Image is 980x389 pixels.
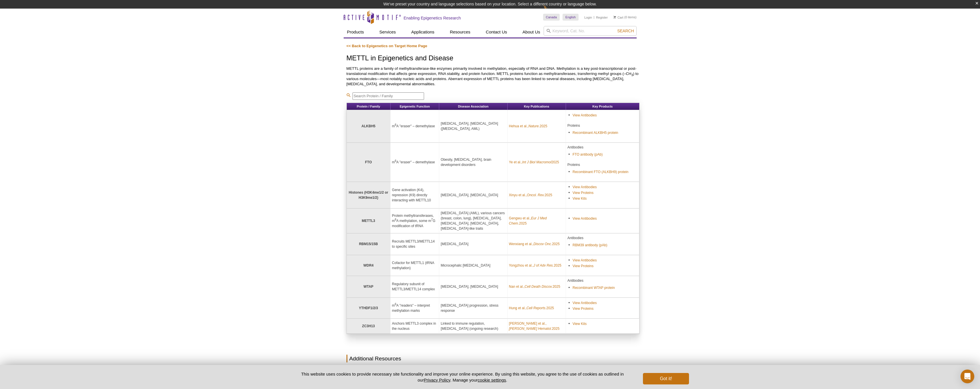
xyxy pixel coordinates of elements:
[359,306,378,310] strong: YTHDF1/2/3
[391,143,439,182] td: m A "eraser" – demethylase
[391,319,439,334] td: Anchors METTL3 complex in the nucleus
[573,300,597,305] a: View Antibodies
[643,373,689,384] button: Got it!
[573,321,587,326] a: View Kits
[349,190,388,200] strong: Histones (H3K4me1/2 or H3K9me1/2)
[347,54,640,63] h1: METTL in Epigenetics and Disease
[344,27,367,37] a: Products
[573,216,597,221] a: View Antibodies
[543,14,560,21] a: Canada
[362,324,375,328] strong: ZC3H13
[573,152,603,157] a: FTO antibody (pAb)
[347,66,640,87] p: METTL proteins are a family of methyltransferase-like enzymes primarily involved in methylation, ...
[359,242,378,246] strong: RBM15/15B
[594,14,595,21] li: |
[509,327,552,331] em: [PERSON_NAME] Hematol.
[596,15,608,19] a: Register
[573,113,597,118] a: View Antibodies
[567,162,638,167] p: Proteins
[563,14,579,21] a: English
[439,103,507,110] th: Disease Association
[347,44,427,48] a: << Back to Epigenetics on Target Home Page
[376,27,399,37] a: Services
[613,16,616,19] img: Your Cart
[291,371,634,383] p: This website uses cookies to provide necessary site functionality and improve your online experie...
[363,263,373,267] strong: WDR4
[567,123,638,128] p: Proteins
[509,216,547,225] em: Eur J Med Chem.
[528,124,540,128] em: Nature.
[391,298,439,319] td: m A "readers" – interpret methylation marks
[391,110,439,143] td: m A "eraser" – demethylase
[573,184,597,190] a: View Antibodies
[439,110,507,143] td: [MEDICAL_DATA], [MEDICAL_DATA] ([MEDICAL_DATA], AML)
[439,319,507,334] td: Linked to immune regulation, [MEDICAL_DATA] (ongoing research)
[408,27,438,37] a: Applications
[615,28,635,33] button: Search
[533,263,554,267] em: J of Adv Res.
[509,216,564,226] a: Gengwu et al.,Eur J Med Chem.2025
[533,242,552,246] em: Discov Onc.
[446,27,474,37] a: Resources
[509,284,560,289] a: Nan et al.,Cell Death Discov.2025
[439,233,507,255] td: [MEDICAL_DATA]
[365,160,372,164] strong: FTO
[961,370,974,383] div: Open Intercom Messenger
[566,103,639,110] th: Key Products
[573,169,628,174] a: Recombinant FTO (ALKBH9) protein
[631,73,633,76] sub: 3
[617,29,634,33] span: Search
[439,255,507,276] td: Microcephalic [MEDICAL_DATA]
[584,15,592,19] a: Login
[353,92,424,100] input: Search Protein / Family
[431,218,433,221] sup: 7
[567,145,638,150] p: Antibodies
[391,182,439,209] td: Gene activation (K4), repression (K9) directly interacting with METTL10
[522,160,551,164] em: Int J Biol Macromol
[424,378,450,382] a: Privacy Policy
[509,305,554,311] a: Hung et al.,Cell Reports.2025
[526,306,546,310] em: Cell Reports.
[613,15,623,19] a: Cart
[478,378,506,382] button: cookie settings
[439,182,507,209] td: [MEDICAL_DATA], [MEDICAL_DATA]
[361,124,375,128] strong: ALKBH5
[404,15,461,21] h2: Enabling Epigenetics Research
[524,285,553,289] em: Cell Death Discov.
[573,258,597,263] a: View Antibodies
[509,160,559,165] a: Ye et al.,Int J Biol Macromol2025
[573,243,607,248] a: RBM39 antibody (pAb)
[613,14,637,21] li: (0 items)
[395,218,397,221] sup: 6
[439,143,507,182] td: Obesity, [MEDICAL_DATA], brain development disorders
[509,321,564,331] a: [PERSON_NAME] et al.,[PERSON_NAME] Hematol.2025
[519,27,544,37] a: About Us
[508,103,566,110] th: Key Publications
[347,103,391,110] th: Protein / Family
[391,255,439,276] td: Cofactor for METTL1 (tRNA methylation)
[439,298,507,319] td: [MEDICAL_DATA] progression, stress response
[509,263,561,268] a: Yongzhou et al.,J of Adv Res.2025
[573,263,593,269] a: View Proteins
[543,4,559,18] img: Change Here
[544,26,637,36] input: Keyword, Cat. No.
[482,27,510,37] a: Contact Us
[509,124,547,129] a: Hehua et al.,Nature.2025
[363,285,373,289] strong: WTAP
[391,209,439,233] td: Protein methyltransferases, m A methylation, some m G modification of tRNA
[362,219,375,223] strong: METTL3
[573,130,618,135] a: Recombinant ALKBH5 protein
[439,276,507,298] td: [MEDICAL_DATA], [MEDICAL_DATA]
[395,123,397,126] sup: 6
[395,303,397,306] sup: 6
[391,276,439,298] td: Regulatory subunit of METTL3/METTL14 complex
[347,355,640,362] h2: Additional Resources
[391,103,439,110] th: Epigenetic Function
[573,190,593,195] a: View Proteins
[391,233,439,255] td: Recruits METTL3/METTL14 to specific sites
[439,209,507,233] td: [MEDICAL_DATA] (AML), various cancers (breast, colon, lung), [MEDICAL_DATA], [MEDICAL_DATA], [MED...
[573,285,615,290] a: Recombinant WTAP protein
[573,306,593,311] a: View Proteins
[527,193,545,197] em: Oncol. Rev.
[509,241,560,247] a: Wenxiang et al.,Discov Onc.2025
